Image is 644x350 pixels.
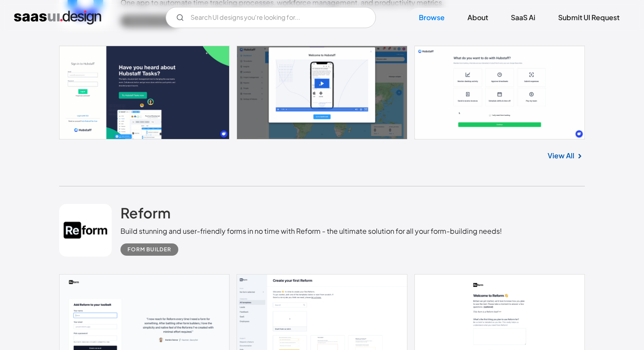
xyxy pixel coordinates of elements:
a: home [14,11,101,25]
a: View All [548,150,574,161]
a: About [457,8,499,27]
a: Reform [120,204,170,226]
input: Search UI designs you're looking for... [166,7,376,28]
div: Build stunning and user-friendly forms in no time with Reform - the ultimate solution for all you... [120,226,502,236]
form: Email Form [166,7,376,28]
div: Form Builder [127,244,171,255]
h2: Reform [120,204,170,221]
a: Browse [408,8,455,27]
a: Submit UI Request [548,8,630,27]
a: SaaS Ai [500,8,546,27]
